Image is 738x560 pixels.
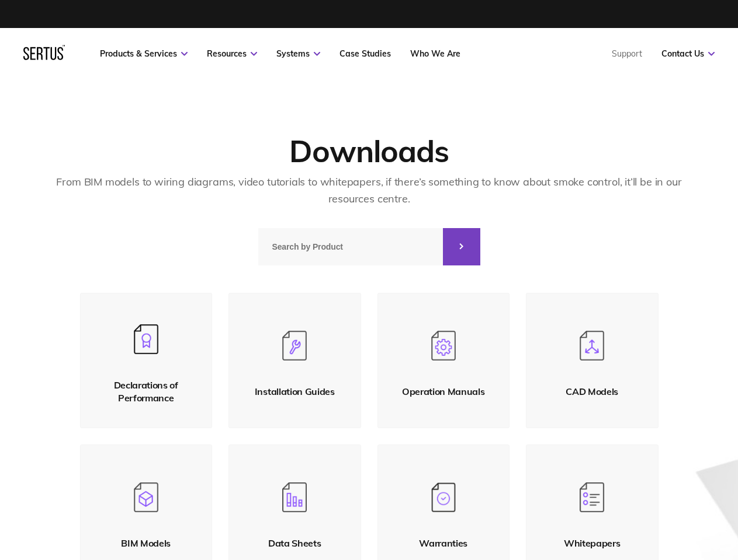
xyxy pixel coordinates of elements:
a: Products & Services [100,48,188,59]
a: Installation Guides [228,293,361,428]
a: Resources [207,48,257,59]
div: BIM Models [121,537,171,549]
div: CAD Models [566,385,618,398]
input: Search by Product [258,228,443,265]
a: Case Studies [339,48,391,59]
a: Contact Us [661,48,715,59]
iframe: Chat Widget [528,425,738,560]
div: Data Sheets [268,537,321,549]
a: Who We Are [410,48,460,59]
div: Declarations of Performance [92,379,200,405]
a: Declarations of Performance [80,293,213,428]
div: Installation Guides [255,385,335,398]
a: Support [612,48,642,59]
a: Operation Manuals [377,293,510,428]
div: From BIM models to wiring diagrams, video tutorials to whitepapers, if there’s something to know ... [37,174,701,208]
a: CAD Models [526,293,659,428]
div: Operation Manuals [402,385,485,398]
a: Systems [276,48,320,59]
div: Warranties [419,537,467,549]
